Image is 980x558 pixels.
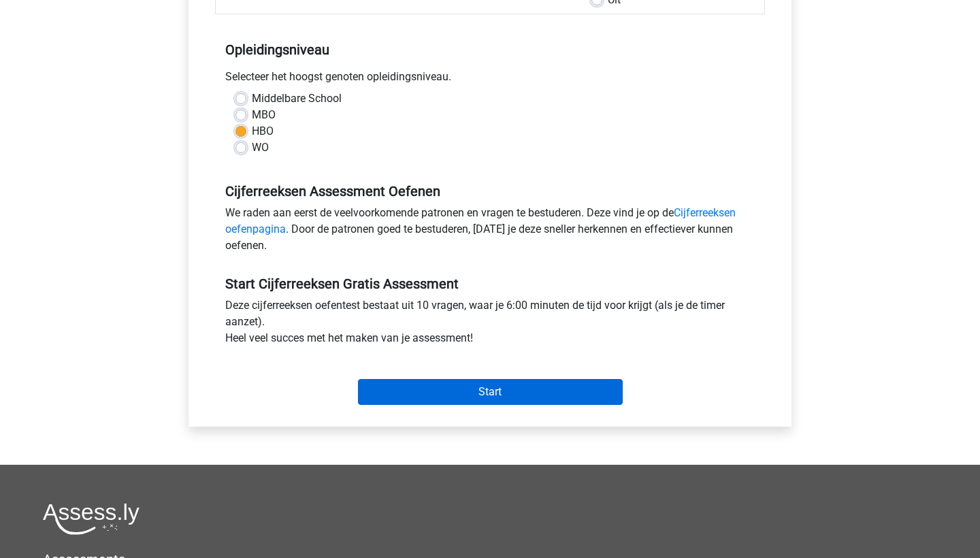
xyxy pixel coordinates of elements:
div: Selecteer het hoogst genoten opleidingsniveau. [215,69,765,91]
label: MBO [252,107,276,123]
input: Start [358,379,623,405]
div: We raden aan eerst de veelvoorkomende patronen en vragen te bestuderen. Deze vind je op de . Door... [215,205,765,259]
div: Deze cijferreeksen oefentest bestaat uit 10 vragen, waar je 6:00 minuten de tijd voor krijgt (als... [215,297,765,352]
label: HBO [252,123,274,139]
img: Assessly logo [43,503,140,535]
label: Middelbare School [252,91,342,107]
h5: Start Cijferreeksen Gratis Assessment [225,276,755,292]
h5: Opleidingsniveau [225,36,755,63]
label: WO [252,139,269,156]
h5: Cijferreeksen Assessment Oefenen [225,183,755,199]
